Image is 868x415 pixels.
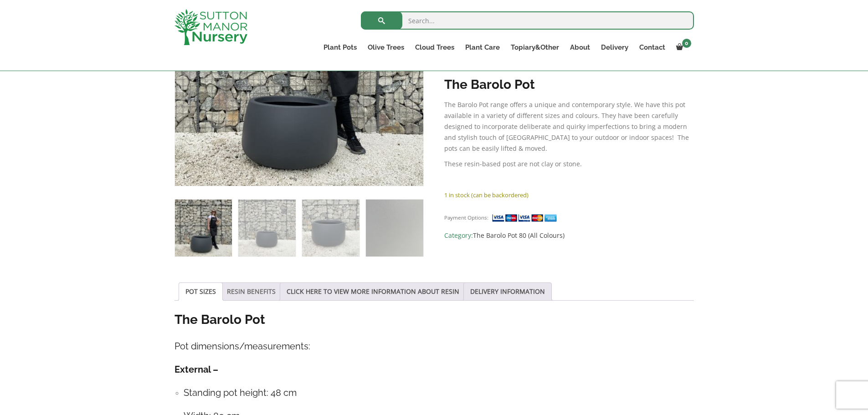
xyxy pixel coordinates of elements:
a: 0 [671,41,694,54]
img: logo [175,9,247,45]
strong: External – [175,364,218,375]
a: Olive Trees [362,41,410,54]
p: These resin-based post are not clay or stone. [444,159,693,169]
img: payment supported [492,213,560,223]
h4: Pot dimensions/measurements: [175,339,694,354]
span: Category: [444,230,693,241]
a: The Barolo Pot 80 (All Colours) [473,231,565,240]
a: About [565,41,596,54]
a: Cloud Trees [410,41,460,54]
a: Topiary&Other [505,41,565,54]
strong: The Barolo Pot [175,312,265,327]
a: Contact [634,41,671,54]
img: The Barolo Pot 80 Colour Charcoal (Resin) - Image 4 [366,200,423,256]
small: Payment Options: [444,214,488,221]
a: CLICK HERE TO VIEW MORE INFORMATION ABOUT RESIN [287,283,459,300]
img: The Barolo Pot 80 Colour Charcoal (Resin) - Image 2 [238,200,295,256]
p: The Barolo Pot range offers a unique and contemporary style. We have this pot available in a vari... [444,99,693,154]
a: POT SIZES [185,283,216,300]
a: Plant Care [460,41,505,54]
a: RESIN BENEFITS [227,283,276,300]
a: Delivery [596,41,634,54]
img: The Barolo Pot 80 Colour Charcoal (Resin) - Image 3 [302,200,359,256]
h4: Standing pot height: 48 cm [184,386,694,400]
p: 1 in stock (can be backordered) [444,190,693,200]
img: The Barolo Pot 80 Colour Charcoal (Resin) [175,200,232,256]
span: 0 [682,39,691,48]
strong: The Barolo Pot [444,77,535,92]
a: DELIVERY INFORMATION [470,283,545,300]
a: Plant Pots [318,41,362,54]
input: Search... [361,11,694,30]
